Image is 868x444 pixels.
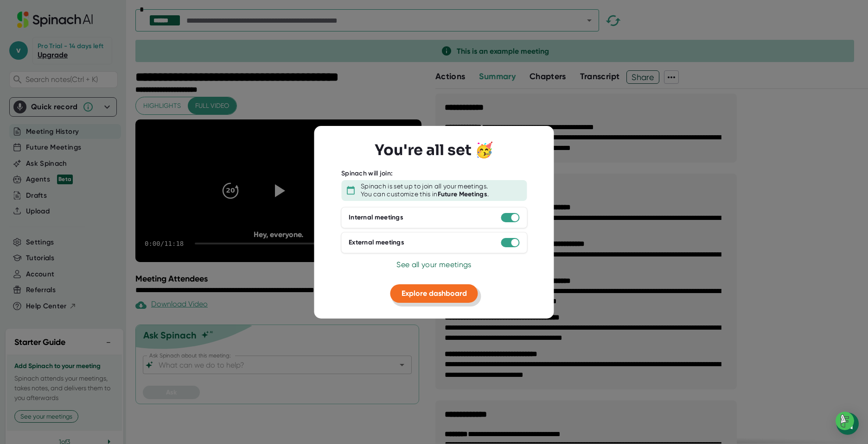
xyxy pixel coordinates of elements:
span: See all your meetings [396,260,471,269]
div: Open Intercom Messenger [836,413,859,435]
div: Spinach is set up to join all your meetings. [361,182,488,191]
h3: You're all set 🥳 [375,141,493,159]
div: Internal meetings [349,213,403,222]
div: External meetings [349,238,404,247]
b: Future Meetings [438,190,488,198]
button: See all your meetings [396,259,471,270]
button: Explore dashboard [390,284,478,303]
div: You can customize this in . [361,190,489,199]
div: Spinach will join: [341,169,393,178]
span: Explore dashboard [402,289,467,298]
